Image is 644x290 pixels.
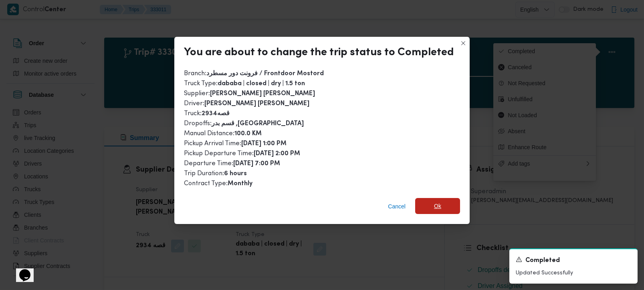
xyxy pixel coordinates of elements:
[184,170,247,177] span: Trip Duration :
[224,171,247,177] b: 6 hours
[210,91,315,97] b: [PERSON_NAME] [PERSON_NAME]
[206,71,324,77] b: فرونت دور مسطرد / Frontdoor Mostord
[184,120,304,127] span: Dropoffs :
[516,256,631,266] div: Notification
[184,140,287,147] span: Pickup Arrival Time :
[228,181,252,187] b: Monthly
[204,101,309,107] b: [PERSON_NAME] [PERSON_NAME]
[184,180,252,187] span: Contract Type :
[184,80,305,87] span: Truck Type :
[184,90,315,97] span: Supplier :
[8,258,34,282] iframe: chat widget
[212,121,304,127] b: قسم بدر ,[GEOGRAPHIC_DATA]
[218,81,305,87] b: dababa | closed | dry | 1.5 ton
[233,161,280,167] b: [DATE] 7:00 PM
[525,256,560,266] span: Completed
[184,70,324,77] span: Branch :
[234,131,262,137] b: 100.0 KM
[434,201,441,211] span: Ok
[458,38,468,48] button: Closes this modal window
[184,130,262,137] span: Manual Distance :
[184,100,309,107] span: Driver :
[184,110,230,117] span: Truck :
[516,269,631,277] p: Updated Successfully
[184,46,454,59] div: You are about to change the trip status to Completed
[184,150,300,157] span: Pickup Departure Time :
[254,151,300,157] b: [DATE] 2:00 PM
[415,198,460,214] button: Ok
[202,111,230,117] b: قصه2934
[241,141,287,147] b: [DATE] 1:00 PM
[184,160,280,167] span: Departure Time :
[385,198,409,214] button: Cancel
[388,202,406,211] span: Cancel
